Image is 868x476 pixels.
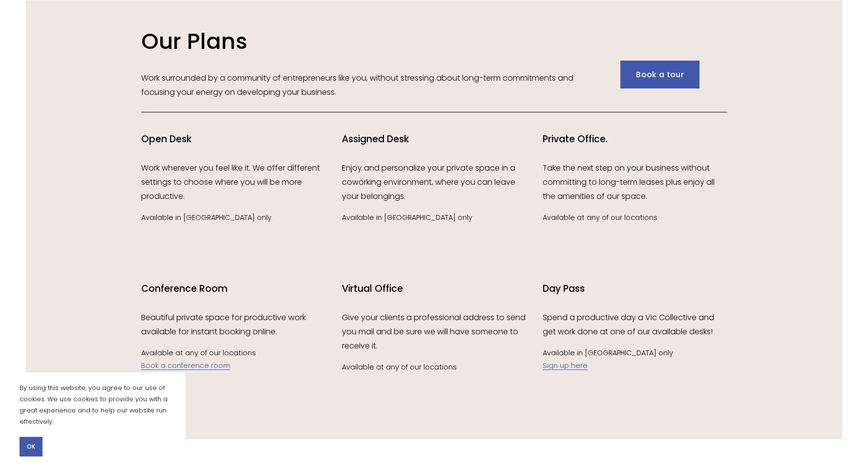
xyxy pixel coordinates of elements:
span: OK [27,442,35,451]
p: Work surrounded by a community of entrepreneurs like you, without stressing about long-term commi... [141,71,577,100]
p: Spend a productive day a Vic Collective and get work done at one of our available desks! [543,311,727,339]
p: Give your clients a professional address to send you mail and be sure we will have someone to rec... [342,311,526,353]
p: Available in [GEOGRAPHIC_DATA] only [342,212,526,224]
h4: Open Desk [141,133,325,146]
p: Available at any of our locations [543,212,727,224]
h2: Our Plans [141,27,577,56]
a: Book a conference room [141,361,231,370]
p: Beautiful private space for productive work available for instant booking online. [141,311,325,339]
p: Enjoy and personalize your private space in a coworking environment, where you can leave your bel... [342,161,526,203]
section: Cookie banner [10,372,186,466]
p: Available in [GEOGRAPHIC_DATA] only [543,347,727,372]
p: By using this website, you agree to our use of cookies. We use cookies to provide you with a grea... [20,382,176,427]
h4: Day Pass [543,282,727,296]
h4: Conference Room [141,282,325,296]
a: Sign up here [543,361,588,370]
p: Available at any of our locations [141,347,325,372]
p: Take the next step on your business without committing to long-term leases plus enjoy all the ame... [543,161,727,203]
p: Available in [GEOGRAPHIC_DATA] only [141,212,325,224]
button: OK [20,437,42,456]
a: Book a tour [620,61,699,88]
p: Available at any of our locations [342,361,526,374]
h4: Assigned Desk [342,133,526,146]
h4: Virtual Office [342,282,526,296]
p: Work wherever you feel like it. We offer different settings to choose where you will be more prod... [141,161,325,203]
h4: Private Office. [543,133,727,146]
